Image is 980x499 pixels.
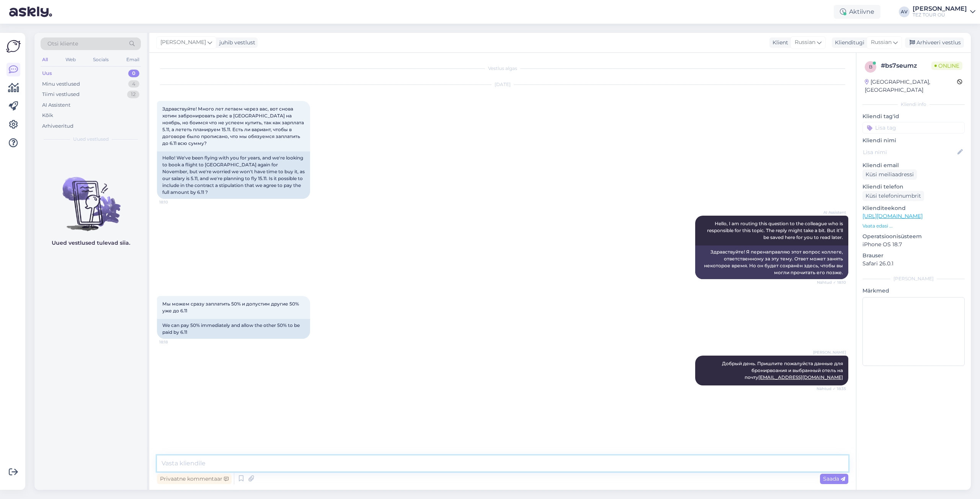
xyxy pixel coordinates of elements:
div: Uus [42,70,52,77]
input: Lisa nimi [863,148,956,156]
div: [GEOGRAPHIC_DATA], [GEOGRAPHIC_DATA] [865,78,957,94]
div: Email [125,55,141,65]
div: Kõik [42,112,53,119]
div: Vestlus algas [157,65,848,72]
span: 18:10 [159,199,188,205]
p: Kliendi telefon [862,183,965,191]
span: 18:18 [159,339,188,345]
div: 4 [128,80,139,88]
span: Добрый день. Пришлите пожалуйста данные для бронирвоания и выбранный отель на почту [722,361,844,380]
div: Arhiveeri vestlus [905,37,964,48]
p: Kliendi email [862,161,965,169]
div: [DATE] [157,81,848,88]
a: [PERSON_NAME]TEZ TOUR OÜ [913,6,975,18]
span: AI Assistent [817,210,846,215]
div: Klient [769,39,788,47]
span: Здравствуйте! Много лет летаем через вас, вот снова хотим забронировать рейс в [GEOGRAPHIC_DATA] ... [162,106,305,146]
p: Kliendi nimi [862,137,965,145]
span: Saada [823,475,845,482]
span: Мы можем сразу заплатить 50% и допустим другие 50% уже до 6.11 [162,301,300,314]
div: juhib vestlust [216,39,255,47]
div: TEZ TOUR OÜ [913,12,967,18]
div: All [41,55,49,65]
div: Arhiveeritud [42,122,73,130]
span: [PERSON_NAME] [160,38,206,47]
div: AI Assistent [42,101,70,109]
div: [PERSON_NAME] [913,6,967,12]
div: AV [899,7,910,17]
p: Uued vestlused tulevad siia. [52,239,130,247]
p: Safari 26.0.1 [862,260,965,268]
a: [EMAIL_ADDRESS][DOMAIN_NAME] [758,374,843,380]
p: Vaata edasi ... [862,223,965,229]
img: Askly Logo [6,39,21,54]
span: Nähtud ✓ 18:10 [817,280,846,285]
p: iPhone OS 18.7 [862,241,965,249]
div: [PERSON_NAME] [862,275,965,282]
span: b [869,64,872,70]
div: Web [64,55,77,65]
div: Privaatne kommentaar [157,474,232,484]
div: Küsi telefoninumbrit [862,191,924,201]
p: Märkmed [862,287,965,295]
span: Otsi kliente [47,40,78,48]
div: We can pay 50% immediately and allow the other 50% to be paid by 6.11 [157,319,310,339]
span: Russian [871,38,892,47]
div: 12 [127,91,139,98]
span: Nähtud ✓ 18:35 [817,386,846,392]
div: 0 [128,70,139,77]
p: Operatsioonisüsteem [862,232,965,241]
div: Hello! We've been flying with you for years, and we're looking to book a flight to [GEOGRAPHIC_DA... [157,151,310,199]
div: # bs7seumz [881,61,931,70]
p: Klienditeekond [862,204,965,212]
img: No chats [34,163,147,232]
p: Kliendi tag'id [862,112,965,120]
div: Klienditugi [832,39,864,47]
span: Hello, I am routing this question to the colleague who is responsible for this topic. The reply m... [707,221,844,240]
div: Socials [91,55,110,65]
div: Aktiivne [834,5,880,19]
span: Online [931,62,962,70]
input: Lisa tag [862,122,965,133]
span: [PERSON_NAME] [813,349,846,355]
div: Tiimi vestlused [42,91,80,98]
div: Здравствуйте! Я перенаправляю этот вопрос коллеге, ответственному за эту тему. Ответ может занять... [695,245,848,279]
div: Küsi meiliaadressi [862,169,917,180]
p: Brauser [862,252,965,260]
span: Russian [795,38,815,47]
div: Kliendi info [862,101,965,108]
span: Uued vestlused [73,136,109,143]
div: Minu vestlused [42,80,80,88]
a: [URL][DOMAIN_NAME] [862,213,923,219]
